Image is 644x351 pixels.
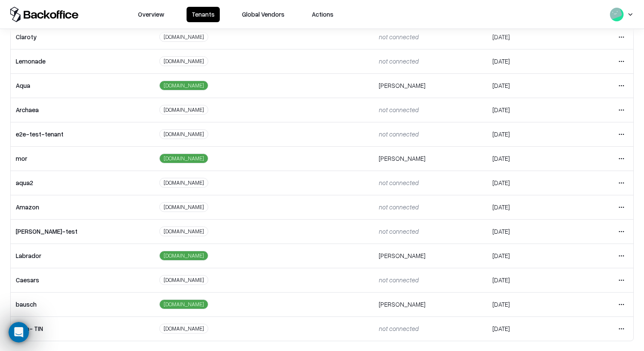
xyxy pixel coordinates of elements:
[237,7,290,22] button: Global Vendors
[487,268,568,292] td: [DATE]
[11,171,154,195] td: aqua2
[379,33,418,41] span: not connected
[11,49,154,73] td: Lemonade
[487,25,568,49] td: [DATE]
[379,57,418,65] span: not connected
[487,73,568,98] td: [DATE]
[379,179,418,186] span: not connected
[379,203,418,211] span: not connected
[379,252,425,259] span: [PERSON_NAME]
[159,178,208,188] div: [DOMAIN_NAME]
[187,7,220,22] button: Tenants
[379,106,418,113] span: not connected
[159,154,208,163] div: [DOMAIN_NAME]
[159,105,208,115] div: [DOMAIN_NAME]
[307,7,339,22] button: Actions
[487,146,568,171] td: [DATE]
[379,227,418,235] span: not connected
[487,98,568,122] td: [DATE]
[133,7,170,22] button: Overview
[159,251,208,261] div: [DOMAIN_NAME]
[159,202,208,212] div: [DOMAIN_NAME]
[11,146,154,171] td: mor
[487,49,568,73] td: [DATE]
[11,316,154,341] td: Okta- TIN
[487,171,568,195] td: [DATE]
[379,325,418,332] span: not connected
[159,226,208,236] div: [DOMAIN_NAME]
[487,292,568,316] td: [DATE]
[379,130,418,138] span: not connected
[379,300,425,308] span: [PERSON_NAME]
[379,154,425,162] span: [PERSON_NAME]
[9,322,29,342] iframe: Intercom live chat
[159,299,208,309] div: [DOMAIN_NAME]
[11,98,154,122] td: Archaea
[11,25,154,49] td: Claroty
[11,122,154,146] td: e2e-test-tenant
[487,122,568,146] td: [DATE]
[11,268,154,292] td: Caesars
[487,244,568,268] td: [DATE]
[159,32,208,42] div: [DOMAIN_NAME]
[11,195,154,219] td: Amazon
[159,129,208,139] div: [DOMAIN_NAME]
[159,324,208,334] div: [DOMAIN_NAME]
[11,244,154,268] td: Labrador
[11,292,154,316] td: bausch
[159,275,208,285] div: [DOMAIN_NAME]
[487,219,568,244] td: [DATE]
[159,56,208,66] div: [DOMAIN_NAME]
[11,73,154,98] td: Aqua
[379,81,425,89] span: [PERSON_NAME]
[11,219,154,244] td: [PERSON_NAME]-test
[487,316,568,341] td: [DATE]
[379,276,418,284] span: not connected
[487,195,568,219] td: [DATE]
[159,81,208,90] div: [DOMAIN_NAME]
